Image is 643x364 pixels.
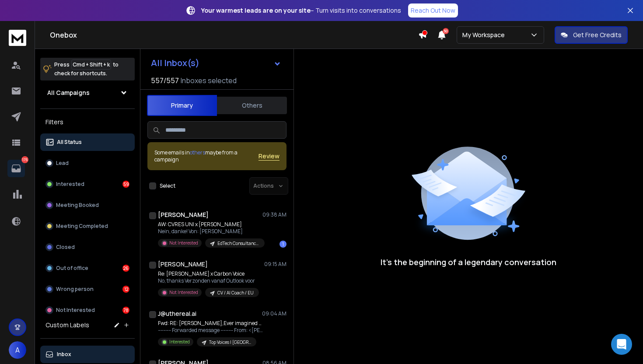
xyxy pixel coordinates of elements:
[264,261,287,268] p: 09:15 AM
[158,210,209,219] h1: [PERSON_NAME]
[280,241,287,248] div: 1
[56,223,108,230] p: Meeting Completed
[169,289,198,296] p: Not Interested
[158,277,259,284] p: No, thanks Verzonden vanaf Outlook voor
[158,260,208,269] h1: [PERSON_NAME]
[56,160,69,167] p: Lead
[262,211,287,218] p: 09:38 AM
[555,26,628,44] button: Get Free Credits
[154,149,259,163] div: Some emails in maybe from a campaign
[9,341,26,359] button: A
[56,181,84,188] p: Interested
[40,116,135,128] h3: Filters
[57,139,82,146] p: All Status
[40,301,135,319] button: Not Interested78
[158,228,263,235] p: Nein, danke! Von: [PERSON_NAME]
[262,310,287,317] p: 09:04 AM
[408,3,458,17] a: Reach Out Now
[40,217,135,235] button: Meeting Completed
[54,60,119,78] p: Press to check for shortcuts.
[217,240,259,247] p: EdTech Consultancies & Solution Providers (White-Label Model) / EU
[122,286,129,293] div: 12
[217,96,287,115] button: Others
[40,238,135,256] button: Closed
[7,160,25,177] a: 175
[259,152,280,161] button: Review
[40,259,135,277] button: Out of office26
[201,6,311,14] strong: Your warmest leads are on your site
[122,265,129,272] div: 26
[151,75,179,86] span: 557 / 557
[151,59,199,67] h1: All Inbox(s)
[158,221,263,228] p: AW: CVRES UNI x [PERSON_NAME]
[56,265,88,272] p: Out of office
[56,244,75,251] p: Closed
[169,339,190,345] p: Interested
[40,280,135,298] button: Wrong person12
[40,84,135,101] button: All Campaigns
[144,54,288,72] button: All Inbox(s)
[56,286,94,293] p: Wrong person
[122,307,129,314] div: 78
[209,339,251,346] p: Top Voices | [GEOGRAPHIC_DATA]
[47,88,90,97] h1: All Campaigns
[462,31,508,39] p: My Workspace
[181,75,237,86] h3: Inboxes selected
[40,175,135,193] button: Interested59
[217,290,254,296] p: CV / AI Coach / EU
[9,30,26,46] img: logo
[40,154,135,172] button: Lead
[57,351,71,358] p: Inbox
[147,95,217,116] button: Primary
[50,30,418,40] h1: Onebox
[411,6,455,15] p: Reach Out Now
[158,327,263,334] p: ---------- Forwarded message --------- From: <[PERSON_NAME][EMAIL_ADDRESS][DOMAIN_NAME]
[201,6,401,15] p: – Turn visits into conversations
[40,196,135,214] button: Meeting Booked
[45,321,89,329] h3: Custom Labels
[381,256,556,268] p: It’s the beginning of a legendary conversation
[40,346,135,363] button: Inbox
[160,182,175,189] label: Select
[158,309,196,318] h1: J@uthereal.ai
[122,181,129,188] div: 59
[158,320,263,327] p: Fwd: RE: [PERSON_NAME],Ever imagined your
[443,28,449,34] span: 50
[611,334,632,355] div: Open Intercom Messenger
[158,270,259,277] p: Re: [PERSON_NAME] x Carbon Voice
[71,59,111,70] span: Cmd + Shift + k
[56,307,95,314] p: Not Interested
[56,202,99,209] p: Meeting Booked
[169,240,198,246] p: Not Interested
[21,156,28,163] p: 175
[573,31,622,39] p: Get Free Credits
[40,133,135,151] button: All Status
[190,149,205,156] span: others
